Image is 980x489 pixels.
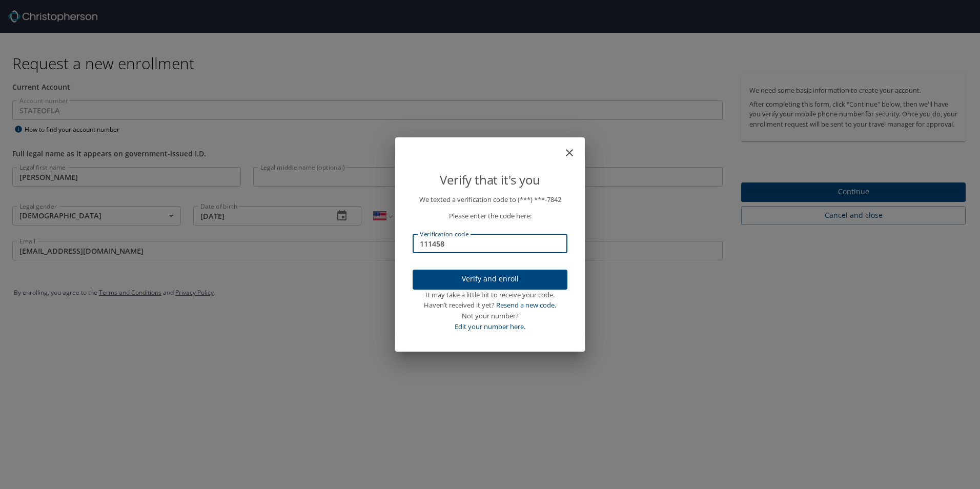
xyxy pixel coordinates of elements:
div: It may take a little bit to receive your code. [413,290,567,300]
span: Verify and enroll [421,273,559,286]
p: Verify that it's you [413,170,567,190]
p: We texted a verification code to (***) ***- 7842 [413,194,567,205]
div: Haven’t received it yet? [413,300,567,311]
a: Resend a new code. [496,300,556,310]
button: close [568,141,581,154]
div: Not your number? [413,311,567,321]
a: Edit your number here. [455,322,525,331]
p: Please enter the code here: [413,211,567,221]
button: Verify and enroll [413,270,567,290]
